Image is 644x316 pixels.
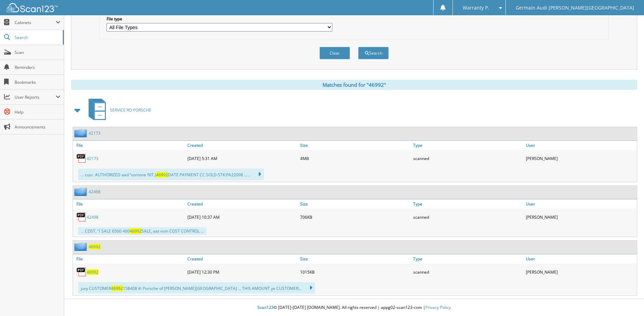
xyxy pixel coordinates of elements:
div: scanned [411,210,524,224]
span: SERVICE RO PORSCHE [110,107,151,113]
a: Type [411,254,524,263]
span: User Reports [15,94,56,100]
a: 42173 [87,156,98,161]
span: Reminders [15,64,60,70]
span: Cabinets [15,20,56,25]
div: 4MB [298,152,411,165]
img: PDF.png [76,153,87,163]
button: Search [358,47,389,59]
a: Created [186,199,298,209]
span: Germain Audi [PERSON_NAME][GEOGRAPHIC_DATA] [516,6,634,10]
img: folder2.png [74,242,89,251]
span: 46992 [156,172,168,178]
div: jury CUSTOMER 158408 #: Porsche of [PERSON_NAME][GEOGRAPHIC_DATA] ... THIS AMOUNT ye CUSTOMER... [78,282,315,294]
a: Type [411,199,524,209]
span: Bookmarks [15,79,60,85]
a: 42173 [89,130,100,136]
span: Scan123 [257,304,274,310]
a: SERVICE RO PORSCHE [85,97,151,123]
div: scanned [411,152,524,165]
a: User [524,254,637,263]
a: 46992 [87,269,98,275]
button: Clear [319,47,350,59]
a: File [73,141,186,150]
label: File type [107,16,332,22]
a: User [524,141,637,150]
div: 706KB [298,210,411,224]
img: PDF.png [76,267,87,277]
span: Warranty P. [463,6,489,10]
div: ... COST, ‘1 SALE 6500 400 SALE, eat vom COST CONTROL ... [78,227,206,235]
a: 42498 [89,189,100,195]
a: User [524,199,637,209]
div: scanned [411,265,524,279]
a: File [73,254,186,263]
span: Announcements [15,124,60,130]
div: 1015KB [298,265,411,279]
span: Help [15,109,60,115]
a: File [73,199,186,209]
a: Size [298,199,411,209]
img: folder2.png [74,129,89,137]
a: Privacy Policy [425,304,451,310]
div: [DATE] 5:31 AM [186,152,298,165]
span: Search [15,35,59,40]
a: Size [298,254,411,263]
div: [DATE] 10:37 AM [186,210,298,224]
a: 42498 [87,214,98,220]
img: folder2.png [74,187,89,196]
a: Created [186,254,298,263]
span: 46992 [130,228,142,234]
a: Type [411,141,524,150]
span: Scan [15,50,60,55]
span: 46992 [111,285,123,291]
div: [DATE] 12:30 PM [186,265,298,279]
iframe: Chat Widget [610,283,644,316]
div: [PERSON_NAME] [524,210,637,224]
img: PDF.png [76,212,87,222]
a: Size [298,141,411,150]
div: [PERSON_NAME] [524,265,637,279]
img: scan123-logo-white.svg [7,3,58,12]
div: ... cusr. AUTHORIZED aad “somone NIT.) DATE PAYMENT CC SOLD-STK:PA22098 ...... [78,169,264,180]
a: 46992 [89,244,100,250]
div: © [DATE]-[DATE] [DOMAIN_NAME]. All rights reserved | appg02-scan123-com | [64,299,644,316]
div: Matches found for "46992" [71,80,637,90]
div: [PERSON_NAME] [524,152,637,165]
a: Created [186,141,298,150]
